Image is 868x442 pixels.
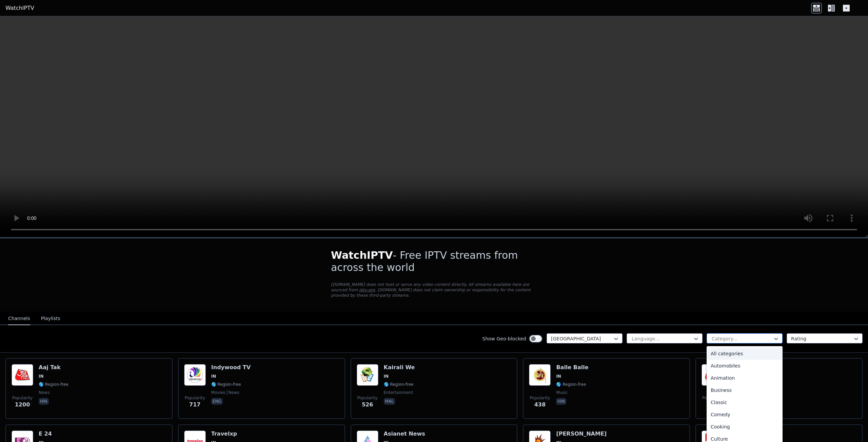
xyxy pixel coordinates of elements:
[331,282,537,298] p: [DOMAIN_NAME] does not host or serve any video content directly. All streams available here are s...
[227,390,239,395] span: news
[8,312,30,325] button: Channels
[707,384,783,396] div: Business
[530,395,550,401] span: Popularity
[707,348,783,360] div: All categories
[702,364,723,386] img: Aaj Tak
[707,372,783,384] div: Animation
[15,401,30,409] span: 1200
[39,398,49,405] p: hin
[211,430,241,437] h6: Travelxp
[41,312,60,325] button: Playlists
[707,396,783,408] div: Classic
[556,398,566,405] p: hin
[362,401,373,409] span: 526
[184,364,206,386] img: Indywood TV
[5,4,34,12] a: WatchIPTV
[211,364,251,371] h6: Indywood TV
[359,288,375,292] a: iptv-org
[211,390,225,395] span: movies
[384,390,413,395] span: entertainment
[39,430,68,437] h6: E 24
[39,382,68,387] span: 🌎 Region-free
[12,395,33,401] span: Popularity
[331,249,393,261] span: WatchIPTV
[556,364,588,371] h6: Balle Balle
[556,390,568,395] span: music
[12,364,33,386] img: Aaj Tak
[189,401,200,409] span: 717
[482,335,526,342] label: Show Geo-blocked
[556,382,586,387] span: 🌎 Region-free
[534,401,546,409] span: 438
[357,364,378,386] img: Kairali We
[331,249,537,274] h1: - Free IPTV streams from across the world
[556,374,561,379] span: IN
[211,374,216,379] span: IN
[384,364,415,371] h6: Kairali We
[211,398,223,405] p: eng
[529,364,551,386] img: Balle Balle
[707,421,783,433] div: Cooking
[707,408,783,421] div: Comedy
[702,395,723,401] span: Popularity
[556,430,607,437] h6: [PERSON_NAME]
[39,374,44,379] span: IN
[185,395,205,401] span: Popularity
[384,382,414,387] span: 🌎 Region-free
[707,360,783,372] div: Automobiles
[384,430,425,437] h6: Asianet News
[357,395,378,401] span: Popularity
[211,382,241,387] span: 🌎 Region-free
[39,390,50,395] span: news
[384,398,395,405] p: mal
[384,374,389,379] span: IN
[39,364,68,371] h6: Aaj Tak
